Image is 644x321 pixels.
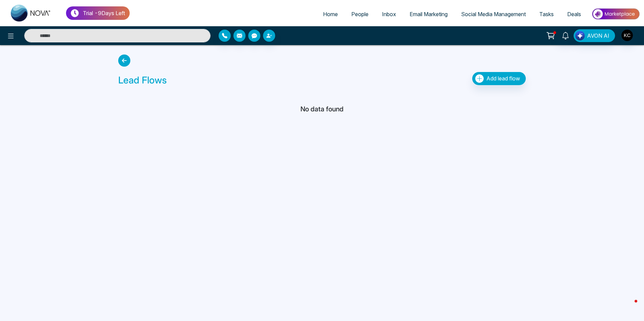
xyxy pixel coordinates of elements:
span: Tasks [539,11,554,17]
span: People [351,11,368,17]
a: Inbox [375,8,403,21]
img: Lead Flow [575,31,585,40]
span: Deals [567,11,581,17]
a: Deals [560,8,588,21]
a: Home [316,8,345,21]
span: Social Media Management [461,11,526,17]
span: Add lead flow [486,75,520,82]
a: People [345,8,375,21]
iframe: Intercom live chat [621,298,637,314]
h5: No data found [118,105,526,113]
a: Email Marketing [403,8,454,21]
span: AVON AI [587,32,609,40]
span: Email Marketing [410,11,448,17]
a: Social Media Management [454,8,533,21]
span: Inbox [382,11,396,17]
button: Add lead flow [472,72,526,85]
p: Trial - 9 Days Left [83,9,125,17]
span: Home [323,11,338,17]
img: Market-place.gif [591,6,640,22]
button: AVON AI [574,29,615,42]
img: User Avatar [621,30,633,41]
img: Nova CRM Logo [11,5,51,22]
a: Tasks [533,8,560,21]
h3: Lead Flows [118,72,167,86]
